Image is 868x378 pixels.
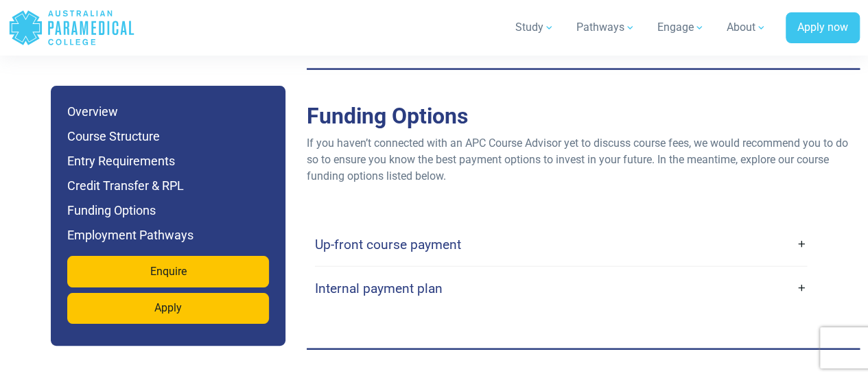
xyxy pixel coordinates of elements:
a: Pathways [568,8,644,47]
a: Up-front course payment [315,228,807,261]
a: Study [507,8,563,47]
h2: Funding Options [307,103,860,129]
a: Apply now [786,12,860,44]
p: If you haven’t connected with an APC Course Advisor yet to discuss course fees, we would recommen... [307,135,860,185]
h4: Internal payment plan [315,281,443,296]
a: About [718,8,775,47]
h4: Up-front course payment [315,237,461,252]
a: Engage [649,8,713,47]
a: Australian Paramedical College [8,5,135,50]
a: Internal payment plan [315,272,807,305]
